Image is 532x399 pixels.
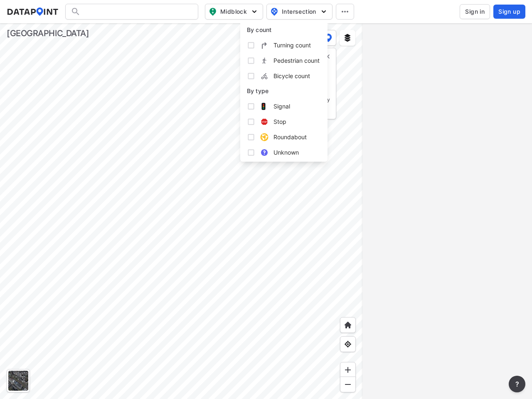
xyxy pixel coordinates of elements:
div: [GEOGRAPHIC_DATA] [7,27,89,39]
a: Sign in [458,4,492,19]
img: +XpAUvaXAN7GudzAAAAAElFTkSuQmCC [344,321,352,329]
button: more [509,376,525,392]
img: layers.ee07997e.svg [343,34,352,42]
span: Stop [273,117,286,126]
span: Intersection [270,7,327,17]
div: Zoom out [340,377,356,392]
img: map_pin_int.54838e6b.svg [269,7,279,17]
span: Bicycle count [273,71,310,80]
img: Roundabout [260,133,268,141]
span: Roundabout [273,133,307,141]
img: close-external-leyer.3061a1c7.svg [324,53,331,60]
button: Sign up [493,5,525,19]
img: dataPointLogo.9353c09d.svg [7,7,59,16]
img: map_pin_mid.602f9df1.svg [208,7,218,17]
img: suPEDneF1ANEx06wAAAAASUVORK5CYII= [260,57,268,65]
div: View my location [340,336,356,352]
button: Intersection [266,4,332,20]
img: 5YPKRKmlfpI5mqlR8AD95paCi+0kK1fRFDJSaMmawlwaeJcJwk9O2fotCW5ve9gAAAAASUVORK5CYII= [320,7,328,16]
div: Zoom in [340,362,356,378]
img: Unknown [260,148,268,157]
img: Signal [260,102,268,111]
img: zeq5HYn9AnE9l6UmnFLPAAAAAElFTkSuQmCC [344,340,352,348]
span: Signal [273,102,290,111]
span: Sign in [465,7,485,16]
span: Turning count [273,41,311,49]
button: delete [324,53,331,60]
span: Midblock [209,7,258,17]
button: Sign in [460,4,490,19]
img: ZvzfEJKXnyWIrJytrsY285QMwk63cM6Drc+sIAAAAASUVORK5CYII= [344,366,352,374]
img: 5YPKRKmlfpI5mqlR8AD95paCi+0kK1fRFDJSaMmawlwaeJcJwk9O2fotCW5ve9gAAAAASUVORK5CYII= [250,7,259,16]
img: Stop [260,118,268,126]
span: Unknown [273,148,299,157]
button: Midblock [205,4,263,20]
span: Sign up [498,7,520,16]
span: ? [514,379,520,389]
span: Pedestrian count [273,56,320,65]
a: Sign up [492,5,525,19]
img: EXHE7HSyln9AEgfAt3MXZNtyHIFksAAAAASUVORK5CYII= [260,41,268,49]
div: Home [340,317,356,333]
img: data-point-layers.37681fc9.svg [325,34,332,42]
img: 7K01r2qsw60LNcdBYj7r8aMLn5lIBENstXqsOx8BxqW1n4f0TpEKwOABwAf8x8P1PpqgAgPLKjHQyEIZroKu1WyMf4lYveRly... [260,72,268,80]
p: By count [247,26,321,34]
div: Toggle basemap [7,369,30,392]
button: DataPoint layers [320,30,336,46]
img: MAAAAAElFTkSuQmCC [344,380,352,389]
p: By type [247,87,321,95]
button: External layers [340,30,355,46]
